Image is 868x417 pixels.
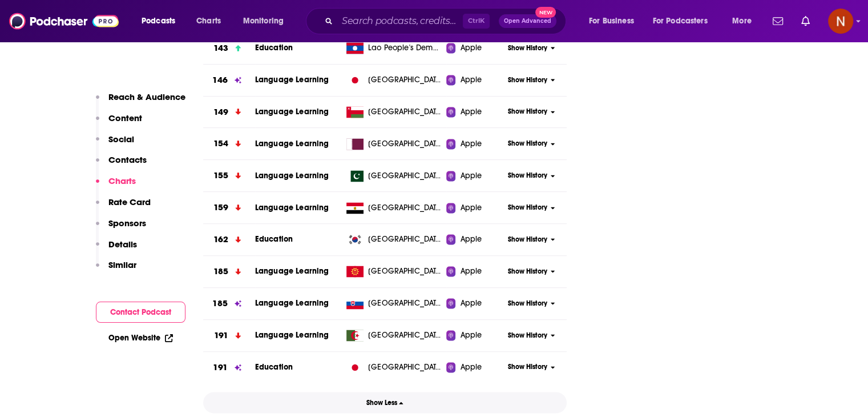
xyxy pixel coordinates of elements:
[213,233,228,246] h3: 162
[134,12,190,30] button: open menu
[366,399,403,407] span: Show Less
[504,331,559,340] button: Show History
[96,175,136,197] button: Charts
[96,302,185,323] button: Contact Podcast
[255,75,329,85] a: Language Learning
[255,298,329,308] span: Language Learning
[213,201,228,214] h3: 159
[203,288,255,319] a: 185
[463,14,490,29] span: Ctrl K
[508,267,547,276] span: Show History
[96,239,137,260] button: Details
[108,218,146,228] p: Sponsors
[535,7,556,18] span: New
[589,13,634,29] span: For Business
[213,265,228,278] h3: 185
[342,74,446,86] a: [GEOGRAPHIC_DATA]
[342,266,446,277] a: [GEOGRAPHIC_DATA]
[368,330,442,341] span: Algeria
[203,65,255,96] a: 146
[724,12,766,30] button: open menu
[255,203,329,212] a: Language Learning
[645,12,724,30] button: open menu
[255,330,329,340] span: Language Learning
[504,75,559,85] button: Show History
[460,298,482,309] span: Apple
[108,91,185,102] p: Reach & Audience
[342,362,446,373] a: [GEOGRAPHIC_DATA]
[504,203,559,212] button: Show History
[460,234,482,245] span: Apple
[213,169,228,182] h3: 155
[460,266,482,277] span: Apple
[446,266,504,277] a: Apple
[108,333,173,343] a: Open Website
[368,362,442,373] span: Japan
[213,361,227,374] h3: 191
[255,266,329,276] a: Language Learning
[460,330,482,341] span: Apple
[108,134,134,145] p: Social
[504,235,559,244] button: Show History
[508,235,547,244] span: Show History
[96,91,185,113] button: Reach & Audience
[828,9,853,34] button: Show profile menu
[255,234,293,244] a: Education
[508,139,547,149] span: Show History
[446,202,504,214] a: Apple
[203,224,255,255] a: 162
[96,134,134,155] button: Social
[460,170,482,182] span: Apple
[255,107,329,117] a: Language Learning
[499,14,556,28] button: Open AdvancedNew
[460,42,482,54] span: Apple
[508,362,547,372] span: Show History
[446,298,504,309] a: Apple
[255,139,329,149] a: Language Learning
[108,197,151,207] p: Rate Card
[508,171,547,181] span: Show History
[255,43,293,53] a: Education
[108,175,136,186] p: Charts
[653,13,708,29] span: For Podcasters
[368,234,442,245] span: Korea, Republic of
[255,362,293,372] a: Education
[368,138,442,150] span: Qatar
[508,43,547,53] span: Show History
[342,106,446,118] a: [GEOGRAPHIC_DATA]
[337,12,463,30] input: Search podcasts, credits, & more...
[508,299,547,308] span: Show History
[504,18,551,24] span: Open Advanced
[9,10,119,32] img: Podchaser - Follow, Share and Rate Podcasts
[368,106,442,118] span: Oman
[460,74,482,86] span: Apple
[460,138,482,150] span: Apple
[460,106,482,118] span: Apple
[189,12,228,30] a: Charts
[203,160,255,191] a: 155
[214,329,228,342] h3: 191
[342,298,446,309] a: [GEOGRAPHIC_DATA]
[446,330,504,341] a: Apple
[368,202,442,214] span: Egypt
[368,298,442,309] span: Slovakia
[212,74,227,87] h3: 146
[446,362,504,373] a: Apple
[342,138,446,150] a: [GEOGRAPHIC_DATA]
[504,171,559,181] button: Show History
[235,12,298,30] button: open menu
[368,170,442,182] span: Pakistan
[504,139,559,149] button: Show History
[96,259,136,280] button: Similar
[508,203,547,212] span: Show History
[108,259,136,270] p: Similar
[203,97,255,128] a: 149
[508,75,547,85] span: Show History
[368,266,442,277] span: Kyrgyzstan
[243,13,284,29] span: Monitoring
